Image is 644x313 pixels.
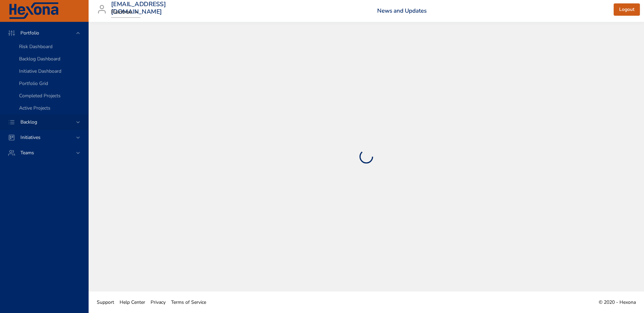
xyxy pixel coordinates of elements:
[19,80,48,87] span: Portfolio Grid
[15,119,43,125] span: Backlog
[19,105,50,111] span: Active Projects
[148,295,168,310] a: Privacy
[111,1,166,15] h3: [EMAIL_ADDRESS][DOMAIN_NAME]
[120,299,145,305] span: Help Center
[8,2,59,19] img: Hexona
[19,43,52,50] span: Risk Dashboard
[15,134,46,141] span: Initiatives
[599,299,636,305] span: © 2020 - Hexona
[171,299,206,305] span: Terms of Service
[117,295,148,310] a: Help Center
[19,56,60,62] span: Backlog Dashboard
[168,295,209,310] a: Terms of Service
[19,93,61,99] span: Completed Projects
[377,7,427,15] a: News and Updates
[614,3,640,16] button: Logout
[15,150,40,156] span: Teams
[111,7,140,18] div: Raintree
[15,30,45,36] span: Portfolio
[97,299,114,305] span: Support
[19,68,61,74] span: Initiative Dashboard
[94,295,117,310] a: Support
[151,299,166,305] span: Privacy
[619,5,634,14] span: Logout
